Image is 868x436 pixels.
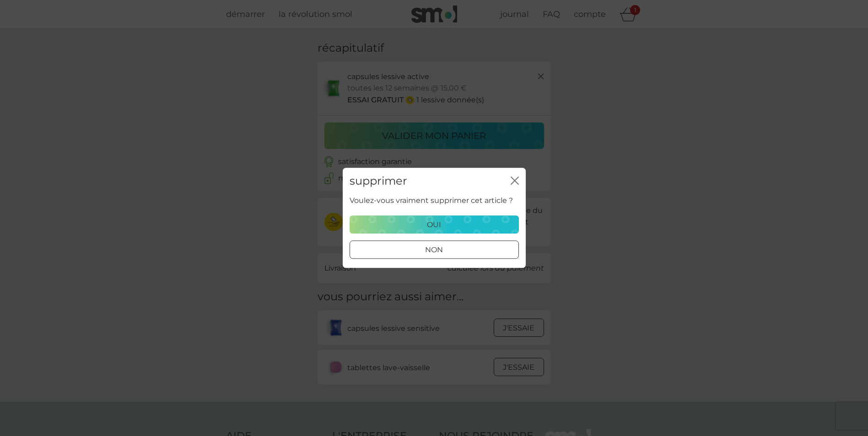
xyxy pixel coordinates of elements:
[350,195,513,207] p: Voulez-vous vraiment supprimer cet article ?
[511,176,519,186] button: fermer
[350,175,407,188] h2: supprimer
[350,216,519,234] button: oui
[425,245,443,256] p: non
[350,241,519,259] button: non
[427,219,441,231] p: oui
